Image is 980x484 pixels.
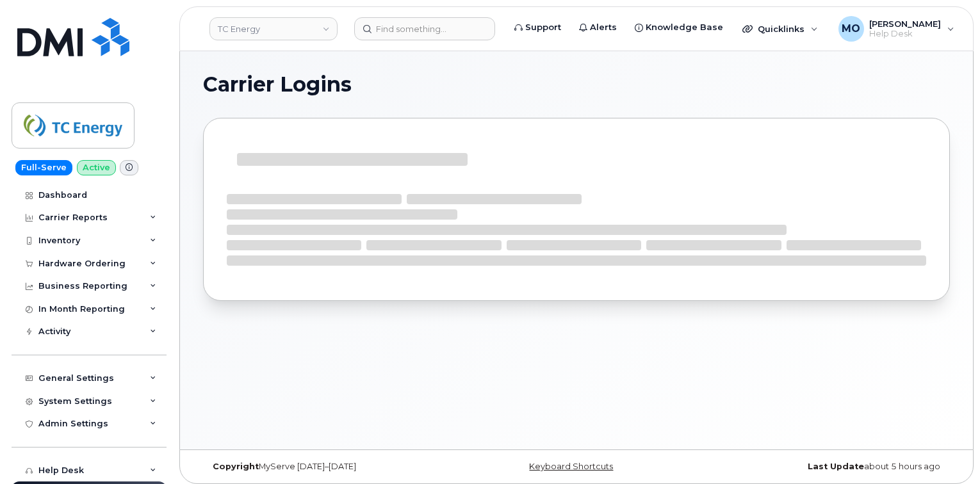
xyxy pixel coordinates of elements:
[203,462,452,472] div: MyServe [DATE]–[DATE]
[213,462,259,471] strong: Copyright
[701,462,950,472] div: about 5 hours ago
[529,462,613,471] a: Keyboard Shortcuts
[203,75,352,94] span: Carrier Logins
[808,462,864,471] strong: Last Update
